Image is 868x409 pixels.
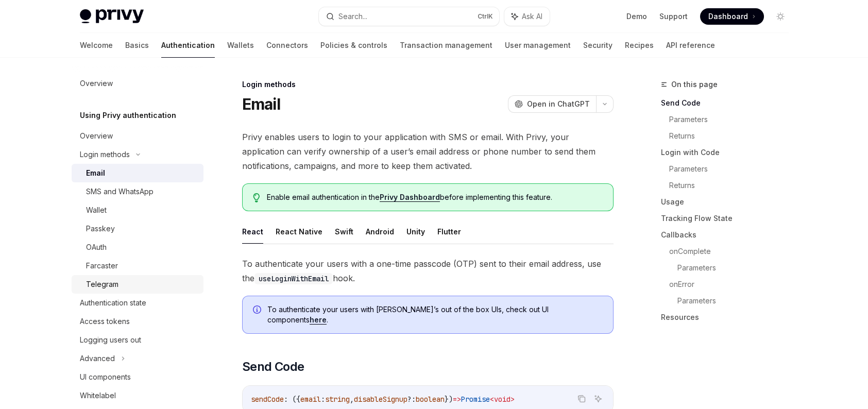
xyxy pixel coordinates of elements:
[72,127,203,145] a: Overview
[453,395,461,404] span: =>
[669,276,797,293] a: onError
[276,219,322,244] button: React Native
[242,130,614,173] span: Privy enables users to login to your application with SMS or email. With Privy, your application ...
[86,167,105,179] div: Email
[80,389,116,402] div: Whitelabel
[284,395,300,404] span: : ({
[72,312,203,331] a: Access tokens
[406,219,425,244] button: Unity
[510,395,515,404] span: >
[86,223,115,235] div: Passkey
[527,99,590,109] span: Open in ChatGPT
[242,257,614,285] span: To authenticate your users with a one-time passcode (OTP) sent to their email address, use the hook.
[320,33,387,58] a: Policies & controls
[80,371,131,383] div: UI components
[437,219,461,244] button: Flutter
[253,193,260,202] svg: Tip
[669,128,797,144] a: Returns
[505,33,571,58] a: User management
[350,395,354,404] span: ,
[669,161,797,177] a: Parameters
[325,395,350,404] span: string
[677,293,797,309] a: Parameters
[86,204,107,216] div: Wallet
[669,177,797,194] a: Returns
[80,334,141,346] div: Logging users out
[80,148,130,161] div: Login methods
[242,95,280,113] h1: Email
[242,219,263,244] button: React
[300,395,321,404] span: email
[494,395,510,404] span: void
[400,33,492,58] a: Transaction management
[310,315,327,325] a: here
[72,368,203,386] a: UI components
[266,33,308,58] a: Connectors
[661,95,797,111] a: Send Code
[772,8,789,25] button: Toggle dark mode
[504,7,550,26] button: Ask AI
[677,260,797,276] a: Parameters
[86,241,107,253] div: OAuth
[708,11,748,22] span: Dashboard
[416,395,445,404] span: boolean
[508,95,596,113] button: Open in ChatGPT
[461,395,490,404] span: Promise
[335,219,353,244] button: Swift
[380,193,440,202] a: Privy Dashboard
[407,395,416,404] span: ?:
[161,33,215,58] a: Authentication
[669,111,797,128] a: Parameters
[227,33,254,58] a: Wallets
[267,192,602,202] span: Enable email authentication in the before implementing this feature.
[522,11,542,22] span: Ask AI
[254,273,333,284] code: useLoginWithEmail
[80,315,130,328] div: Access tokens
[490,395,494,404] span: <
[72,275,203,294] a: Telegram
[72,331,203,349] a: Logging users out
[671,78,718,91] span: On this page
[669,243,797,260] a: onComplete
[700,8,764,25] a: Dashboard
[86,260,118,272] div: Farcaster
[478,12,493,21] span: Ctrl K
[319,7,499,26] button: Search...CtrlK
[80,297,146,309] div: Authentication state
[80,77,113,90] div: Overview
[80,130,113,142] div: Overview
[72,238,203,257] a: OAuth
[80,352,115,365] div: Advanced
[338,10,367,23] div: Search...
[267,304,603,325] span: To authenticate your users with [PERSON_NAME]’s out of the box UIs, check out UI components .
[666,33,715,58] a: API reference
[661,210,797,227] a: Tracking Flow State
[583,33,612,58] a: Security
[575,392,588,405] button: Copy the contents from the code block
[72,294,203,312] a: Authentication state
[366,219,394,244] button: Android
[661,227,797,243] a: Callbacks
[72,386,203,405] a: Whitelabel
[661,309,797,326] a: Resources
[661,144,797,161] a: Login with Code
[72,219,203,238] a: Passkey
[321,395,325,404] span: :
[242,359,304,375] span: Send Code
[659,11,688,22] a: Support
[72,182,203,201] a: SMS and WhatsApp
[251,395,284,404] span: sendCode
[80,109,176,122] h5: Using Privy authentication
[626,11,647,22] a: Demo
[354,395,407,404] span: disableSignup
[72,201,203,219] a: Wallet
[72,74,203,93] a: Overview
[80,33,113,58] a: Welcome
[591,392,605,405] button: Ask AI
[80,9,144,24] img: light logo
[625,33,654,58] a: Recipes
[86,278,118,291] div: Telegram
[125,33,149,58] a: Basics
[242,79,614,90] div: Login methods
[253,305,263,316] svg: Info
